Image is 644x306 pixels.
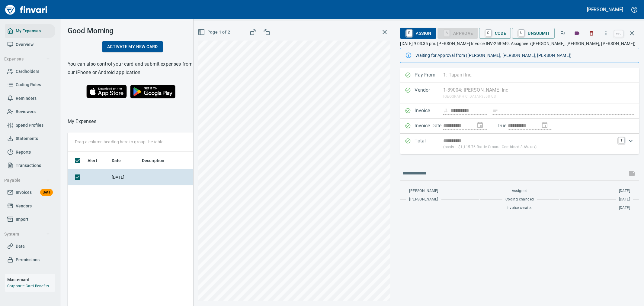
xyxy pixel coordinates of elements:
button: Payable [2,175,52,186]
a: My Expenses [5,24,55,38]
div: Expand [400,134,639,154]
p: My Expenses [68,118,96,125]
button: UUnsubmit [512,28,555,39]
span: [DATE] [619,205,630,211]
span: Alert [88,157,105,164]
h6: You can also control your card and submit expenses from our iPhone or Android application. [68,60,197,77]
span: System [4,230,50,238]
button: [PERSON_NAME] [585,5,625,14]
a: R [406,30,412,36]
a: Spend Profiles [5,119,55,132]
span: [PERSON_NAME] [409,197,438,203]
img: Download on the App Store [86,85,127,98]
span: Data [16,243,25,250]
span: Overview [16,41,34,48]
span: Invoices [16,189,32,196]
a: Overview [5,38,55,51]
img: Finvari [4,2,49,17]
a: Vendors [5,199,55,213]
span: Date [112,157,121,164]
a: Import [5,213,55,226]
span: Reminders [16,95,37,102]
div: Coding Required [437,30,478,35]
span: Statements [16,135,38,142]
a: Coding Rules [5,78,55,92]
span: Assigned [512,188,528,194]
button: RAssign [400,28,436,39]
button: System [2,229,52,240]
span: Expenses [4,55,50,63]
span: Unsubmit [517,28,550,38]
span: Cardholders [16,68,39,75]
a: Cardholders [5,65,55,78]
span: [DATE] [619,197,630,203]
p: (basis + $1,115.76 Battle Ground Combined 8.6% tax) [443,144,615,150]
h6: Mastercard [7,276,55,283]
a: Permissions [5,253,55,267]
span: Code [484,28,506,38]
span: Reviewers [16,108,36,116]
a: Activate my new card [102,41,163,52]
span: Payable [4,177,50,184]
span: Import [16,216,28,223]
a: Reviewers [5,105,55,119]
span: Page 1 of 2 [199,28,230,36]
span: Beta [40,189,53,196]
a: Transactions [5,159,55,172]
span: Close invoice [613,26,639,41]
button: CCode [479,28,511,39]
div: Waiting for Approval from ([PERSON_NAME], [PERSON_NAME], [PERSON_NAME]) [415,50,634,61]
span: Assign [405,28,431,38]
span: Coding changed [505,197,534,203]
td: [DATE] [109,169,139,185]
span: Coding Rules [16,81,41,89]
span: Description [142,157,165,164]
p: [DATE] 9:03:35 pm. [PERSON_NAME] Invoice INV-258949. Assignee: ([PERSON_NAME], [PERSON_NAME], [PE... [400,41,639,47]
span: Invoice created [507,205,533,211]
button: Discard [585,27,598,40]
span: [PERSON_NAME] [409,188,438,194]
span: Permissions [16,256,40,264]
button: Page 1 of 2 [197,27,232,38]
img: Get it on Google Play [127,82,179,102]
span: Activate my new card [107,43,158,50]
a: InvoicesBeta [5,186,55,199]
p: Total [415,137,443,150]
nav: breadcrumb [68,118,96,125]
a: Reports [5,145,55,159]
a: Reminders [5,92,55,105]
span: This records your message into the invoice and notifies anyone mentioned [625,166,639,181]
button: Labels [570,27,584,40]
h5: [PERSON_NAME] [587,6,623,13]
a: U [518,30,524,36]
a: Statements [5,132,55,145]
span: Alert [88,157,97,164]
h3: Good Morning [68,27,197,35]
span: Transactions [16,162,41,169]
a: C [485,30,491,36]
button: More [599,27,613,40]
span: Vendors [16,202,32,210]
button: Flag [556,27,569,40]
span: My Expenses [16,27,41,35]
span: Reports [16,148,31,156]
a: esc [614,30,623,37]
span: Spend Profiles [16,122,43,129]
a: Data [5,239,55,253]
span: Description [142,157,172,164]
button: Expenses [2,54,52,65]
span: [DATE] [619,188,630,194]
a: T [618,137,624,143]
span: Date [112,157,129,164]
p: Drag a column heading here to group the table [75,139,163,145]
a: Corporate Card Benefits [7,284,49,288]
